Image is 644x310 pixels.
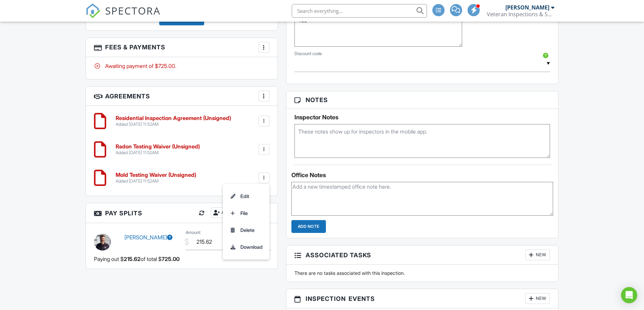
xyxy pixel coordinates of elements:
div: [PERSON_NAME] [505,4,549,11]
h3: Agreements [86,87,278,106]
span: 725.00 [162,255,180,263]
img: image000000.jpg [94,234,111,251]
div: Added [DATE] 11:52AM [116,178,196,184]
a: Radon Testing Waiver (Unsigned) Added [DATE] 11:52AM [116,144,200,156]
label: Discount code [294,51,322,57]
h3: Notes [286,91,558,109]
label: Amount [186,230,200,236]
a: Edit [227,188,265,205]
textarea: When scheduling, you consent to receive calls, emails, and text messages to update you on informa... [294,13,462,47]
input: Add Note [291,220,326,233]
h5: Inspector Notes [294,114,550,121]
h6: Radon Testing Waiver (Unsigned) [116,144,200,150]
a: Download [227,239,265,256]
div: Awaiting payment of $725.00. [94,62,269,70]
a: SPECTORA [86,9,161,23]
span: 215.62 [124,255,141,263]
div: Veteran Inspections & Services [487,11,554,18]
a: [PERSON_NAME] [124,234,172,241]
div: Office Notes [291,172,553,178]
h3: Pay Splits [86,203,278,223]
input: Search everything... [292,4,427,18]
div: Assign [211,207,242,218]
div: New [525,249,550,260]
span: Paying out $ [94,255,124,263]
span: Associated Tasks [306,251,371,260]
div: Added [DATE] 11:52AM [116,122,231,127]
h6: Mold Testing Waiver (Unsigned) [116,172,196,178]
a: File [227,205,265,222]
div: $ [184,236,189,248]
a: Delete [227,222,265,239]
span: of total $ [141,255,162,263]
div: Open Intercom Messenger [621,287,637,303]
span: Events [349,294,375,303]
h6: Residential Inspection Agreement (Unsigned) [116,115,231,121]
a: Residential Inspection Agreement (Unsigned) Added [DATE] 11:52AM [116,115,231,127]
span: Inspection [306,294,346,303]
div: Added [DATE] 11:52AM [116,150,200,156]
img: The Best Home Inspection Software - Spectora [86,3,100,18]
div: There are no tasks associated with this inspection. [290,270,554,277]
span: SPECTORA [105,3,161,18]
a: Mold Testing Waiver (Unsigned) Added [DATE] 11:52AM [116,172,196,184]
div: New [525,293,550,304]
h3: Fees & Payments [86,38,278,57]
